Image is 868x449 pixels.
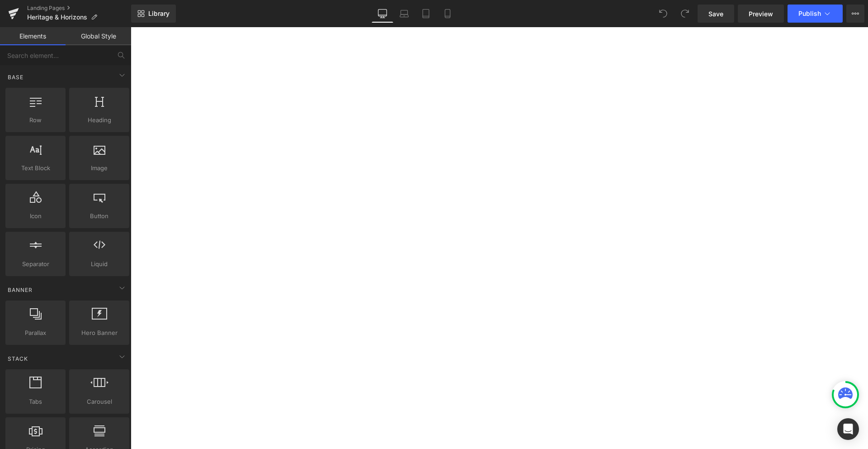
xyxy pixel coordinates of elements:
span: Row [8,115,63,125]
span: Base [7,73,24,81]
span: Banner [7,286,33,294]
span: Parallax [8,328,63,338]
span: Hero Banner [72,328,127,338]
span: Publish [798,10,821,17]
span: Preview [749,9,773,19]
span: Separator [8,259,63,269]
span: Heritage & Horizons [27,14,87,21]
a: Preview [738,5,784,23]
a: Tablet [415,5,437,23]
a: Landing Pages [27,5,131,12]
span: Liquid [72,259,127,269]
a: Global Style [66,27,131,45]
div: Open Intercom Messenger [837,418,859,440]
span: Tabs [8,397,63,406]
a: Desktop [372,5,393,23]
a: Laptop [393,5,415,23]
span: Stack [7,354,29,363]
span: Library [148,10,170,18]
button: Undo [654,5,672,23]
button: More [846,5,864,23]
button: Redo [676,5,694,23]
span: Icon [8,211,63,221]
span: Button [72,211,127,221]
a: Mobile [437,5,458,23]
span: Image [72,163,127,173]
span: Save [708,9,723,19]
button: Publish [788,5,843,23]
span: Carousel [72,397,127,406]
a: New Library [131,5,176,23]
span: Heading [72,115,127,125]
span: Text Block [8,163,63,173]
